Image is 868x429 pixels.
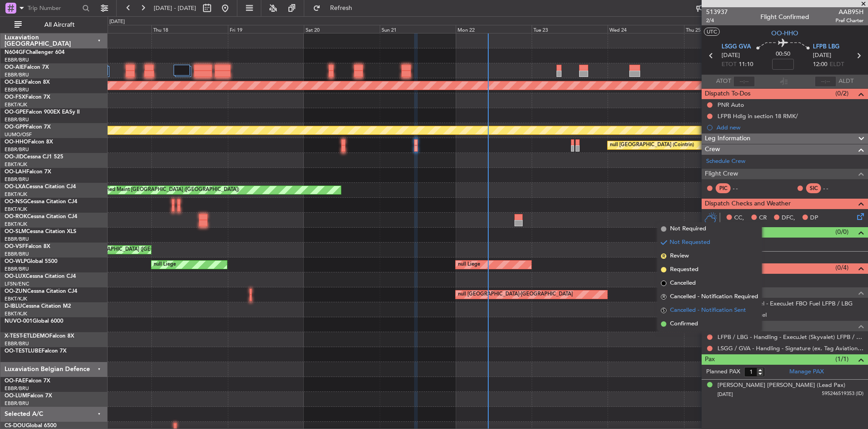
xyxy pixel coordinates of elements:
span: 2/4 [706,17,728,24]
span: OO-SLM [5,229,26,234]
a: EBBR/BRU [5,251,29,257]
div: null [GEOGRAPHIC_DATA] (Cointrin) [610,138,694,152]
a: OO-JIDCessna CJ1 525 [5,154,63,160]
a: X-TEST-ETLDEMOFalcon 8X [5,334,74,339]
span: Dispatch To-Dos [705,89,750,99]
div: null [GEOGRAPHIC_DATA] ([GEOGRAPHIC_DATA]) [78,243,195,257]
span: Crew [705,144,720,155]
span: LFPB LBG [813,43,840,52]
div: null Liege [154,258,176,272]
div: [PERSON_NAME] [PERSON_NAME] (Lead Pax) [717,381,845,390]
span: OO-LXA [5,184,26,190]
a: EBKT/KJK [5,161,27,168]
div: Add new [717,253,863,261]
a: OO-FAEFalcon 7X [5,378,50,384]
a: OO-VSFFalcon 8X [5,244,50,249]
div: Flight Confirmed [760,12,809,22]
a: UUMO/OSF [5,131,32,138]
a: EBBR/BRU [5,71,29,78]
a: EBBR/BRU [5,340,29,347]
span: Not Required [670,224,706,234]
span: Confirmed [670,319,698,329]
span: All Aircraft [24,22,95,28]
div: Wed 24 [608,25,684,33]
span: 12:00 [813,60,827,69]
span: Pax [705,354,715,365]
span: Pref Charter [835,17,863,24]
span: ELDT [830,60,844,69]
span: ETOT [722,60,736,69]
span: R [661,294,666,300]
span: Refresh [322,5,360,11]
span: ALDT [839,77,854,86]
span: OO-FAE [5,378,25,384]
span: OO-JID [5,154,24,160]
div: Thu 25 [684,25,760,33]
span: Cancelled - Notification Sent [670,306,746,315]
span: Review [670,252,689,261]
a: EBBR/BRU [5,86,29,93]
a: OO-FSXFalcon 7X [5,95,50,100]
span: OO-VSF [5,244,25,249]
span: (0/0) [835,227,849,237]
span: OO-ZUN [5,289,27,294]
div: Thu 18 [151,25,227,33]
span: LSGG GVA [722,43,751,52]
div: LFPB Hdlg in section 18 RMK/ [717,112,798,120]
span: 595246519353 (ID) [822,390,863,398]
div: - - [733,184,753,192]
div: Add new [717,124,863,131]
span: OO-AIE [5,65,24,70]
span: OO-NSG [5,199,27,205]
span: S [661,308,666,313]
a: EBBR/BRU [5,266,29,272]
a: EBBR/BRU [5,57,29,63]
span: [DATE] [813,51,831,60]
span: [DATE] [717,391,733,398]
div: Wed 17 [75,25,151,33]
span: OO-ROK [5,214,27,219]
a: OO-LUXCessna Citation CJ4 [5,274,76,279]
a: EBKT/KJK [5,206,27,213]
div: Sat 20 [304,25,380,33]
div: Sun 21 [380,25,456,33]
span: CR [759,214,767,223]
div: Mon 22 [456,25,532,33]
a: N604GFChallenger 604 [5,50,65,55]
span: OO-HHO [771,29,798,38]
div: [DATE] [109,18,125,26]
a: Schedule Crew [706,157,745,166]
a: D-IBLUCessna Citation M2 [5,304,71,309]
a: LFSN/ENC [5,281,29,287]
input: --:-- [733,76,755,87]
a: EBKT/KJK [5,101,27,108]
span: 11:10 [739,60,753,69]
span: AAB95H [835,7,863,17]
span: CS-DOU [5,423,26,429]
span: (1/1) [835,354,849,364]
a: OO-NSGCessna Citation CJ4 [5,199,77,205]
a: OO-HHOFalcon 8X [5,139,53,145]
a: EBKT/KJK [5,221,27,228]
span: R [661,253,666,259]
a: OO-LAHFalcon 7X [5,169,51,175]
span: OO-LUX [5,274,26,279]
input: Trip Number [28,1,78,15]
span: OO-HHO [5,139,28,145]
span: (0/4) [835,263,849,272]
span: DP [810,214,818,223]
label: Planned PAX [706,367,740,377]
span: [DATE] [722,51,740,60]
a: EBBR/BRU [5,385,29,392]
span: Dispatch Checks and Weather [705,199,791,209]
span: D-IBLU [5,304,22,309]
span: N604GF [5,50,26,55]
span: Flight Crew [705,169,738,179]
div: - - [823,184,844,192]
a: OO-GPEFalcon 900EX EASy II [5,110,80,115]
div: PNR Auto [717,101,744,109]
a: Manage PAX [789,367,824,377]
a: OO-TESTLUBEFalcon 7X [5,348,66,354]
span: OO-LUM [5,393,27,399]
span: OO-GPE [5,110,26,115]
